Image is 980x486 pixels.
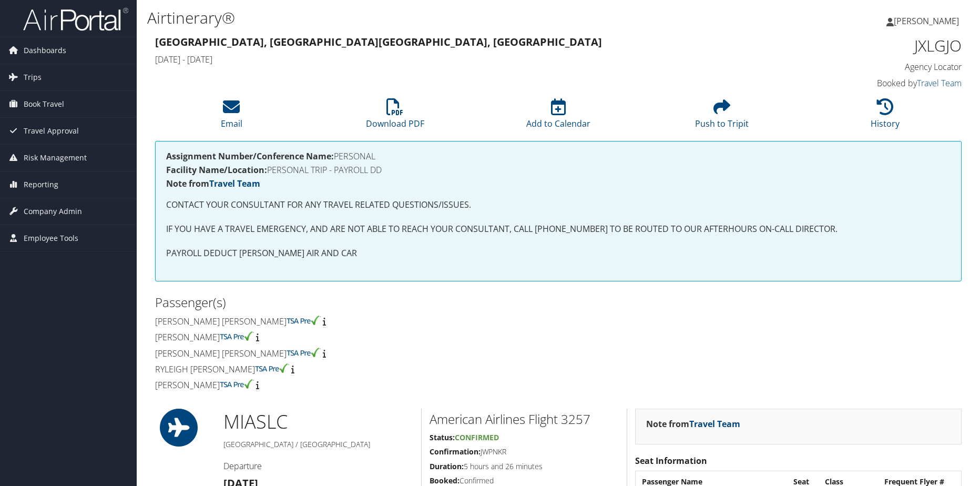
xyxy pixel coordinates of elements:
[223,439,413,450] h5: [GEOGRAPHIC_DATA] / [GEOGRAPHIC_DATA]
[689,418,740,430] a: Travel Team
[430,447,481,457] strong: Confirmation:
[430,475,460,485] strong: Booked:
[166,166,951,174] h4: PERSONAL TRIP - PAYROLL DD
[455,432,499,442] span: Confirmed
[646,418,740,430] strong: Note from
[223,409,413,435] h1: MIA SLC
[366,104,424,129] a: Download PDF
[772,61,962,73] h4: Agency Locator
[166,198,951,212] p: CONTACT YOUR CONSULTANT FOR ANY TRAVEL RELATED QUESTIONS/ISSUES.
[155,293,550,311] h2: Passenger(s)
[221,104,242,129] a: Email
[772,35,962,57] h1: JXLGJO
[24,198,82,225] span: Company Admin
[635,455,707,467] strong: Seat Information
[147,7,696,29] h1: Airtinerary®
[871,104,900,129] a: History
[917,77,962,89] a: Travel Team
[166,222,951,236] p: IF YOU HAVE A TRAVEL EMERGENCY, AND ARE NOT ABLE TO REACH YOUR CONSULTANT, CALL [PHONE_NUMBER] TO...
[166,152,951,160] h4: PERSONAL
[24,64,42,90] span: Trips
[772,77,962,89] h4: Booked by
[526,104,590,129] a: Add to Calendar
[220,331,254,341] img: tsa-precheck.png
[166,150,334,162] strong: Assignment Number/Conference Name:
[24,225,78,251] span: Employee Tools
[166,247,951,260] p: PAYROLL DEDUCT [PERSON_NAME] AIR AND CAR
[155,35,602,49] strong: [GEOGRAPHIC_DATA], [GEOGRAPHIC_DATA] [GEOGRAPHIC_DATA], [GEOGRAPHIC_DATA]
[24,171,58,198] span: Reporting
[430,461,619,472] h5: 5 hours and 26 minutes
[894,15,959,27] span: [PERSON_NAME]
[23,7,128,32] img: airportal-logo.png
[430,447,619,457] h5: JWPNKR
[430,432,455,442] strong: Status:
[209,178,260,189] a: Travel Team
[24,118,79,144] span: Travel Approval
[24,145,87,171] span: Risk Management
[287,348,321,357] img: tsa-precheck.png
[155,348,550,359] h4: [PERSON_NAME] [PERSON_NAME]
[220,379,254,389] img: tsa-precheck.png
[430,410,619,428] h2: American Airlines Flight 3257
[155,54,756,65] h4: [DATE] - [DATE]
[166,178,260,189] strong: Note from
[155,379,550,391] h4: [PERSON_NAME]
[24,37,66,64] span: Dashboards
[223,460,413,472] h4: Departure
[155,363,550,375] h4: Ryleigh [PERSON_NAME]
[430,475,619,486] h5: Confirmed
[695,104,749,129] a: Push to Tripit
[155,316,550,327] h4: [PERSON_NAME] [PERSON_NAME]
[287,316,321,325] img: tsa-precheck.png
[886,5,969,37] a: [PERSON_NAME]
[24,91,64,117] span: Book Travel
[166,164,267,176] strong: Facility Name/Location:
[430,461,464,471] strong: Duration:
[255,363,289,373] img: tsa-precheck.png
[155,331,550,343] h4: [PERSON_NAME]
